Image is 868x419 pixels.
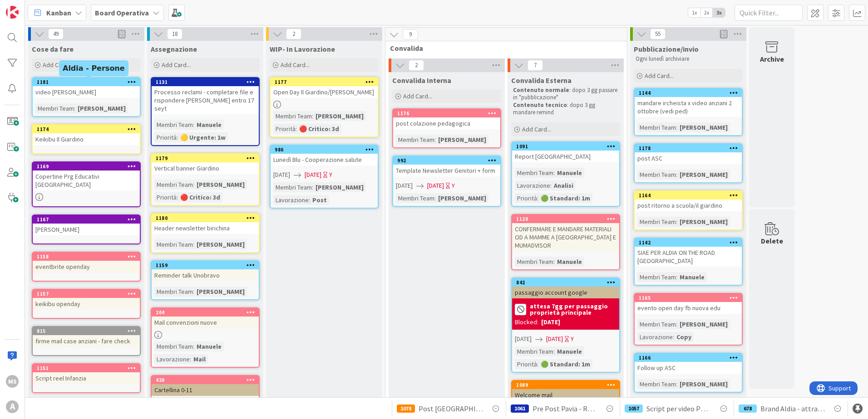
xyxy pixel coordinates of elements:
div: 986 [275,146,378,153]
span: 3x [713,8,725,17]
div: Membri Team [154,341,193,351]
div: Membri Team [154,120,193,130]
div: Lavorazione [154,354,190,364]
div: 842passaggio account google [512,278,619,298]
span: [DATE] [273,170,290,180]
span: 9 [403,29,418,40]
div: 1166 [639,355,742,361]
div: evento open day fb nuova edu [635,302,742,314]
span: 1x [688,8,700,17]
div: 1165 [635,294,742,302]
div: 1177Open Day Il Giardino/[PERSON_NAME] [271,78,378,98]
div: [PERSON_NAME] [677,319,730,329]
div: Priorità [515,193,537,203]
div: post ritorno a scuola/il giardino [635,200,742,211]
div: 428Cartellina 0-11 [152,376,259,396]
span: 7 [528,60,543,71]
div: 1174Keikibu Il Giardino [33,125,140,145]
span: Post [GEOGRAPHIC_DATA] - [DATE] [419,403,483,414]
div: 992 [397,157,500,164]
span: : [177,132,178,142]
span: Kanban [46,7,71,18]
div: 1131Processo reclami - completare file e rispondere [PERSON_NAME] entro 17 seyt [152,78,259,114]
p: : dopo 3 gg mandare remind [513,102,618,117]
div: Copertine Prg Educativi [GEOGRAPHIC_DATA] [33,171,140,190]
div: 1089Welcome mail [512,381,619,401]
div: 1151Script reel Infanzia [33,364,140,384]
div: Priorità [154,192,177,202]
div: SIAE PER ALDIA ON THE ROAD [GEOGRAPHIC_DATA] [635,247,742,267]
div: 986Lunedì Blu - Cooperazione salute [271,146,378,166]
div: 815 [37,328,140,334]
span: : [537,193,538,203]
div: 815firme mail case anziani - fare check [33,327,140,347]
span: Support [19,1,41,12]
div: [PERSON_NAME] [194,180,247,190]
div: [PERSON_NAME] [436,135,488,145]
div: 204 [156,309,259,316]
div: Cartellina 0-11 [152,384,259,396]
div: 1151 [37,365,140,371]
div: 678 [739,404,757,413]
div: [PERSON_NAME] [677,217,730,227]
span: [DATE] [515,334,532,344]
div: [PERSON_NAME] [677,122,730,132]
div: 1169 [37,163,140,170]
div: 1089 [516,382,619,388]
div: 1177 [271,78,378,86]
div: Manuele [194,120,224,130]
div: post colazione pedagogica [393,117,500,129]
span: : [553,346,555,356]
span: : [177,192,178,202]
div: Reminder talk Unobravo [152,269,259,281]
span: : [74,103,75,113]
div: [PERSON_NAME] [677,170,730,180]
img: Visit kanbanzone.com [6,6,19,19]
div: 1089 [512,381,619,389]
div: Script reel Infanzia [33,372,140,384]
div: 1157keikibu openday [33,290,140,310]
span: Convalida Interna [392,76,451,85]
div: Manuele [194,341,224,351]
div: Lunedì Blu - Cooperazione salute [271,154,378,166]
div: [PERSON_NAME] [313,182,366,192]
div: Membri Team [273,111,312,121]
div: Post [310,195,329,205]
div: Template Newsletter Genitori + form [393,165,500,176]
div: Analisi [552,180,576,190]
div: 1176 [397,110,500,117]
div: 428 [156,377,259,383]
span: Brand Aldia - attrattività [760,403,825,414]
span: Add Card... [43,61,72,69]
div: 1180 [152,214,259,222]
div: 1169 [33,162,140,171]
div: 1159 [152,261,259,269]
div: Membri Team [637,170,676,180]
div: Copy [674,332,694,342]
div: Membri Team [637,272,676,282]
div: Membri Team [637,319,676,329]
div: 1078 [397,404,415,413]
div: Membri Team [515,346,553,356]
div: 204 [152,308,259,317]
div: Lavorazione [273,195,309,205]
div: 815 [33,327,140,335]
div: 842 [516,279,619,286]
div: 🟢 Standard: 1m [538,193,592,203]
div: [DATE] [541,317,560,327]
div: 1164 [635,191,742,200]
div: 1158 [37,253,140,260]
div: 1164post ritorno a scuola/il giardino [635,191,742,211]
div: [PERSON_NAME] [75,103,128,113]
div: keikibu openday [33,298,140,310]
div: eventbrite openday [33,261,140,273]
span: : [553,257,555,267]
div: 1142 [635,239,742,247]
div: Header newsletter birichina [152,222,259,234]
span: Cose da fare [32,44,74,54]
div: 1157 [37,291,140,297]
div: 1057 [625,404,643,413]
div: 1091 [516,143,619,150]
span: Add Card... [281,61,310,69]
span: : [193,180,194,190]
